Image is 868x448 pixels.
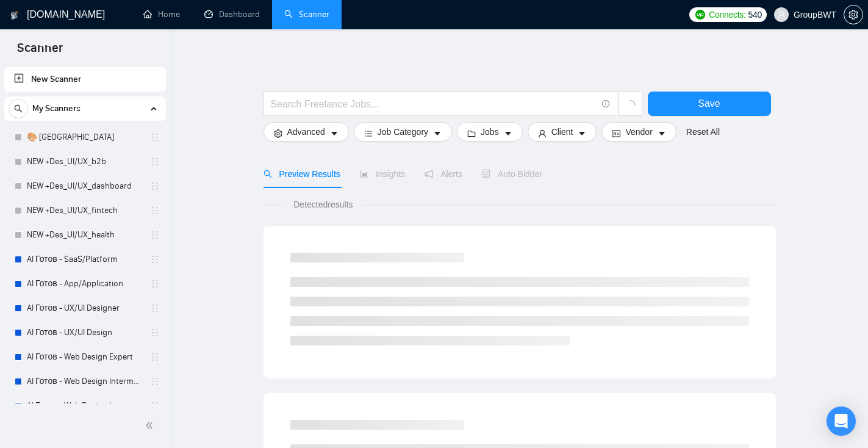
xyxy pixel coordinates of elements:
[698,96,720,111] span: Save
[625,125,652,139] span: Vendor
[481,125,499,139] span: Jobs
[27,272,143,296] a: AI Готов - App/Application
[625,100,636,111] span: loading
[467,129,476,138] span: folder
[264,170,272,178] span: search
[27,394,143,418] a: AI Готов - Web Design Intermediate минус Development
[284,9,329,20] a: searchScanner
[695,10,705,20] img: upwork-logo.png
[150,328,160,338] span: holder
[32,96,81,121] span: My Scanners
[271,96,597,112] input: Search Freelance Jobs...
[27,198,143,223] a: NEW +Des_UI/UX_fintech
[482,170,490,178] span: robot
[844,10,863,20] a: setting
[150,279,160,289] span: holder
[143,9,180,20] a: homeHome
[150,206,160,215] span: holder
[425,169,462,179] span: Alerts
[827,406,856,436] div: Open Intercom Messenger
[378,125,428,139] span: Job Category
[844,5,863,24] button: setting
[150,401,160,411] span: holder
[27,345,143,369] a: AI Готов - Web Design Expert
[264,122,349,142] button: settingAdvancedcaret-down
[150,352,160,362] span: holder
[658,129,666,138] span: caret-down
[482,169,542,179] span: Auto Bidder
[364,129,373,138] span: bars
[538,129,547,138] span: user
[425,170,433,178] span: notification
[433,129,442,138] span: caret-down
[9,104,27,113] span: search
[150,132,160,142] span: holder
[602,100,610,108] span: info-circle
[150,303,160,313] span: holder
[27,150,143,174] a: NEW +Des_UI/UX_b2b
[285,198,361,211] span: Detected results
[150,157,160,167] span: holder
[27,369,143,394] a: AI Готов - Web Design Intermediate минус Developer
[150,377,160,386] span: holder
[27,125,143,150] a: 🎨 [GEOGRAPHIC_DATA]
[27,247,143,272] a: AI Готов - SaaS/Platform
[457,122,523,142] button: folderJobscaret-down
[10,5,19,25] img: logo
[27,174,143,198] a: NEW +Des_UI/UX_dashboard
[686,125,720,139] a: Reset All
[27,320,143,345] a: AI Готов - UX/UI Design
[354,122,452,142] button: barsJob Categorycaret-down
[360,169,405,179] span: Insights
[551,125,573,139] span: Client
[612,129,620,138] span: idcard
[330,129,339,138] span: caret-down
[601,122,676,142] button: idcardVendorcaret-down
[27,296,143,320] a: AI Готов - UX/UI Designer
[287,125,325,139] span: Advanced
[578,129,586,138] span: caret-down
[264,169,340,179] span: Preview Results
[145,419,157,432] span: double-left
[274,129,282,138] span: setting
[27,223,143,247] a: NEW +Des_UI/UX_health
[14,67,156,92] a: New Scanner
[709,8,745,21] span: Connects:
[9,99,28,118] button: search
[150,230,160,240] span: holder
[748,8,762,21] span: 540
[360,170,368,178] span: area-chart
[7,39,73,65] span: Scanner
[528,122,597,142] button: userClientcaret-down
[150,255,160,264] span: holder
[504,129,512,138] span: caret-down
[4,67,166,92] li: New Scanner
[777,10,786,19] span: user
[648,92,771,116] button: Save
[204,9,260,20] a: dashboardDashboard
[844,10,863,20] span: setting
[150,181,160,191] span: holder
